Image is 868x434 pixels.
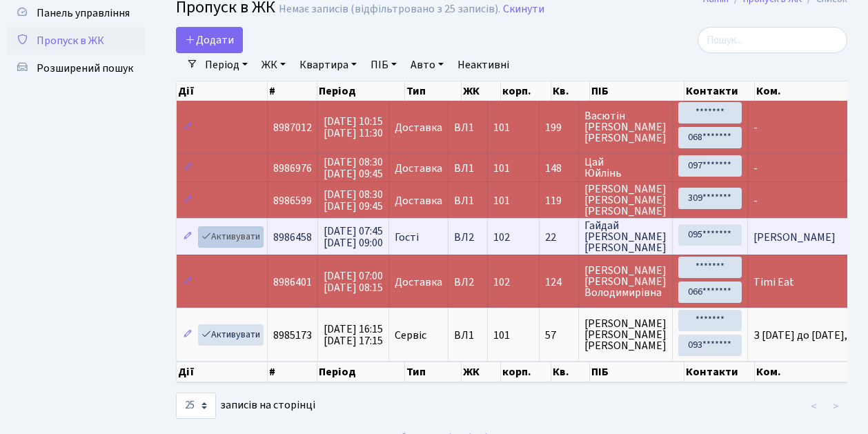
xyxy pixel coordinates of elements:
[551,362,590,382] th: Кв.
[590,362,684,382] th: ПІБ
[493,328,510,343] span: 101
[395,195,442,206] span: Доставка
[462,81,501,101] th: ЖК
[405,362,462,382] th: Тип
[753,193,758,208] span: -
[273,193,312,208] span: 8986599
[365,53,402,77] a: ПІБ
[37,6,130,21] span: Панель управління
[256,53,291,77] a: ЖК
[590,81,684,101] th: ПІБ
[324,322,383,348] span: [DATE] 16:15 [DATE] 17:15
[177,81,268,101] th: Дії
[185,32,234,48] span: Додати
[584,184,667,217] span: [PERSON_NAME] [PERSON_NAME] [PERSON_NAME]
[753,275,794,290] span: Timi Eat
[454,232,482,243] span: ВЛ2
[753,230,836,245] span: [PERSON_NAME]
[176,393,315,419] label: записів на сторінці
[551,81,590,101] th: Кв.
[454,277,482,288] span: ВЛ2
[684,81,755,101] th: Контакти
[324,224,383,250] span: [DATE] 07:45 [DATE] 09:00
[317,81,405,101] th: Період
[698,27,847,53] input: Пошук...
[493,161,510,176] span: 101
[684,362,755,382] th: Контакти
[545,277,573,288] span: 124
[493,230,510,245] span: 102
[37,33,104,48] span: Пропуск в ЖК
[454,195,482,206] span: ВЛ1
[545,163,573,174] span: 148
[545,330,573,341] span: 57
[405,53,449,77] a: Авто
[294,53,362,77] a: Квартира
[584,157,667,179] span: Цай Юйлінь
[545,122,573,133] span: 199
[199,53,253,77] a: Період
[317,362,405,382] th: Період
[584,110,667,144] span: Васютін [PERSON_NAME] [PERSON_NAME]
[545,195,573,206] span: 119
[454,330,482,341] span: ВЛ1
[395,122,442,133] span: Доставка
[324,268,383,295] span: [DATE] 07:00 [DATE] 08:15
[177,362,268,382] th: Дії
[501,362,551,382] th: корп.
[405,81,462,101] th: Тип
[273,161,312,176] span: 8986976
[273,120,312,135] span: 8987012
[395,330,426,341] span: Сервіс
[493,120,510,135] span: 101
[324,155,383,181] span: [DATE] 08:30 [DATE] 09:45
[454,163,482,174] span: ВЛ1
[395,163,442,174] span: Доставка
[395,232,419,243] span: Гості
[273,275,312,290] span: 8986401
[273,328,312,343] span: 8985173
[176,27,243,53] a: Додати
[324,187,383,214] span: [DATE] 08:30 [DATE] 09:45
[198,226,264,248] a: Активувати
[584,265,667,298] span: [PERSON_NAME] [PERSON_NAME] Володимирівна
[324,114,383,141] span: [DATE] 10:15 [DATE] 11:30
[7,27,145,55] a: Пропуск в ЖК
[462,362,501,382] th: ЖК
[452,53,515,77] a: Неактивні
[395,277,442,288] span: Доставка
[37,61,133,76] span: Розширений пошук
[753,161,758,176] span: -
[198,324,264,346] a: Активувати
[273,230,312,245] span: 8986458
[584,318,667,351] span: [PERSON_NAME] [PERSON_NAME] [PERSON_NAME]
[753,120,758,135] span: -
[545,232,573,243] span: 22
[268,81,317,101] th: #
[503,3,544,16] a: Скинути
[493,193,510,208] span: 101
[7,55,145,82] a: Розширений пошук
[454,122,482,133] span: ВЛ1
[584,220,667,253] span: Гайдай [PERSON_NAME] [PERSON_NAME]
[493,275,510,290] span: 102
[268,362,317,382] th: #
[501,81,551,101] th: корп.
[176,393,216,419] select: записів на сторінці
[279,3,500,16] div: Немає записів (відфільтровано з 25 записів).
